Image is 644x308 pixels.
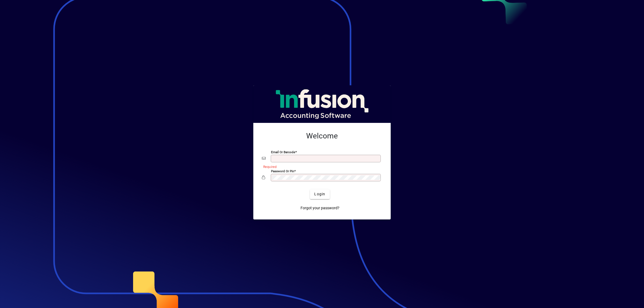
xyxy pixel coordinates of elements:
span: Forgot your password? [301,205,339,211]
a: Forgot your password? [298,203,342,213]
button: Login [310,189,330,199]
span: Login [314,191,325,197]
mat-error: Required [263,164,378,169]
mat-label: Password or Pin [271,169,294,173]
h2: Welcome [262,131,382,141]
mat-label: Email or Barcode [271,150,295,154]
